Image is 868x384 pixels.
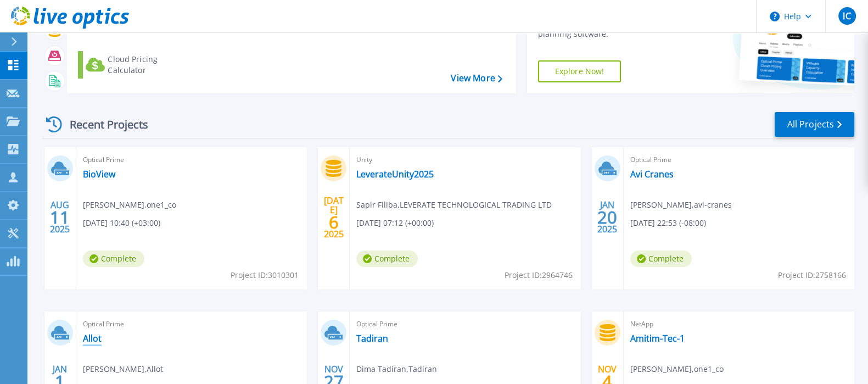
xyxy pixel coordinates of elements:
span: Project ID: 2758166 [778,269,846,281]
span: Sapir Filiba , LEVERATE TECHNOLOGICAL TRADING LTD [356,199,552,211]
span: [DATE] 22:53 (-08:00) [630,217,706,229]
span: Unity [356,154,574,166]
a: Allot [83,333,102,344]
a: Cloud Pricing Calculator [78,51,200,79]
div: Cloud Pricing Calculator [108,54,195,76]
span: Optical Prime [356,318,574,330]
span: Project ID: 2964746 [505,269,573,281]
span: 11 [50,213,70,222]
div: [DATE] 2025 [323,197,344,237]
span: [DATE] 07:12 (+00:00) [356,217,434,229]
span: [PERSON_NAME] , Allot [83,363,163,375]
span: Complete [630,251,692,267]
div: AUG 2025 [49,197,70,237]
div: JAN 2025 [597,197,618,237]
a: All Projects [775,112,854,137]
div: Recent Projects [42,111,163,138]
a: BioView [83,169,115,180]
span: Optical Prime [630,154,848,166]
a: Tadiran [356,333,388,344]
a: View More [451,73,502,84]
a: Amitim-Tec-1 [630,333,685,344]
span: IC [843,12,850,20]
span: [PERSON_NAME] , avi-cranes [630,199,732,211]
span: Complete [83,251,144,267]
a: LeverateUnity2025 [356,169,434,180]
a: Avi Cranes [630,169,674,180]
span: Project ID: 3010301 [231,269,299,281]
span: 20 [597,213,617,222]
span: Complete [356,251,418,267]
span: NetApp [630,318,848,330]
span: [PERSON_NAME] , one1_co [83,199,176,211]
span: Optical Prime [83,154,300,166]
span: [DATE] 10:40 (+03:00) [83,217,160,229]
a: Explore Now! [538,60,621,82]
span: Dima Tadiran , Tadiran [356,363,437,375]
span: 6 [329,218,339,227]
span: Optical Prime [83,318,300,330]
span: [PERSON_NAME] , one1_co [630,363,724,375]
